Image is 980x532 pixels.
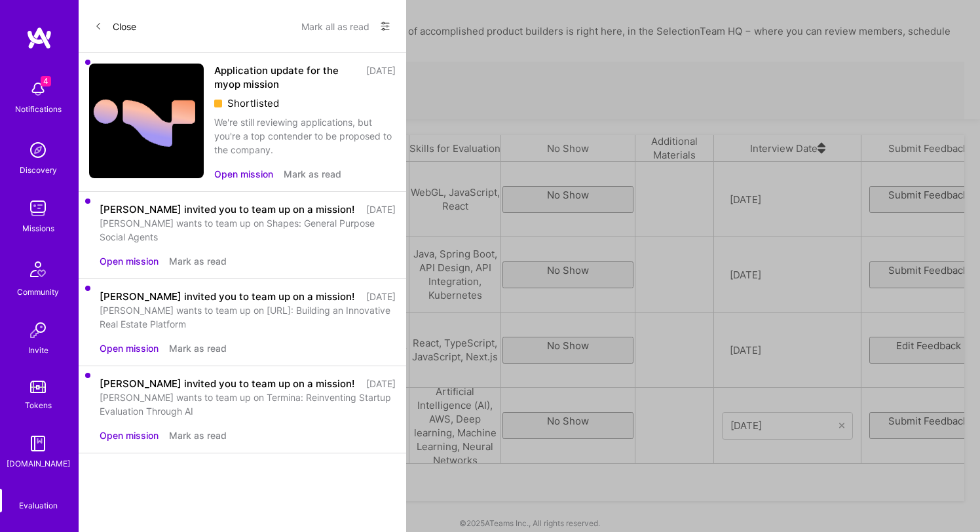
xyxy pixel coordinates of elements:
[366,377,396,390] div: [DATE]
[22,221,54,235] div: Missions
[19,499,58,512] div: Evaluation
[20,163,57,177] div: Discovery
[284,167,341,181] button: Mark as read
[7,457,70,470] div: [DOMAIN_NAME]
[100,303,396,331] div: [PERSON_NAME] wants to team up on [URL]: Building an Innovative Real Estate Platform
[26,26,52,50] img: logo
[25,317,51,343] img: Invite
[89,64,204,178] img: Company Logo
[100,390,396,418] div: [PERSON_NAME] wants to team up on Termina: Reinventing Startup Evaluation Through AI
[100,202,354,216] div: [PERSON_NAME] invited you to team up on a mission!
[169,254,227,268] button: Mark as read
[100,254,159,268] button: Open mission
[366,64,396,91] div: [DATE]
[25,76,51,102] img: bell
[214,64,358,91] div: Application update for the myop mission
[169,341,227,355] button: Mark as read
[214,115,396,157] div: We're still reviewing applications, but you're a top contender to be proposed to the company.
[22,254,54,285] img: Community
[100,216,396,244] div: [PERSON_NAME] wants to team up on Shapes: General Purpose Social Agents
[41,76,51,86] span: 4
[30,381,46,393] img: tokens
[100,341,159,355] button: Open mission
[25,137,51,163] img: discovery
[301,16,369,37] button: Mark all as read
[214,167,273,181] button: Open mission
[33,489,43,499] i: icon SelectionTeam
[100,428,159,442] button: Open mission
[25,430,51,457] img: guide book
[94,16,136,37] button: Close
[28,343,48,357] div: Invite
[214,96,396,110] div: Shortlisted
[366,202,396,216] div: [DATE]
[17,285,59,299] div: Community
[25,398,52,412] div: Tokens
[169,428,227,442] button: Mark as read
[100,290,354,303] div: [PERSON_NAME] invited you to team up on a mission!
[15,102,62,116] div: Notifications
[25,195,51,221] img: teamwork
[100,377,354,390] div: [PERSON_NAME] invited you to team up on a mission!
[366,290,396,303] div: [DATE]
